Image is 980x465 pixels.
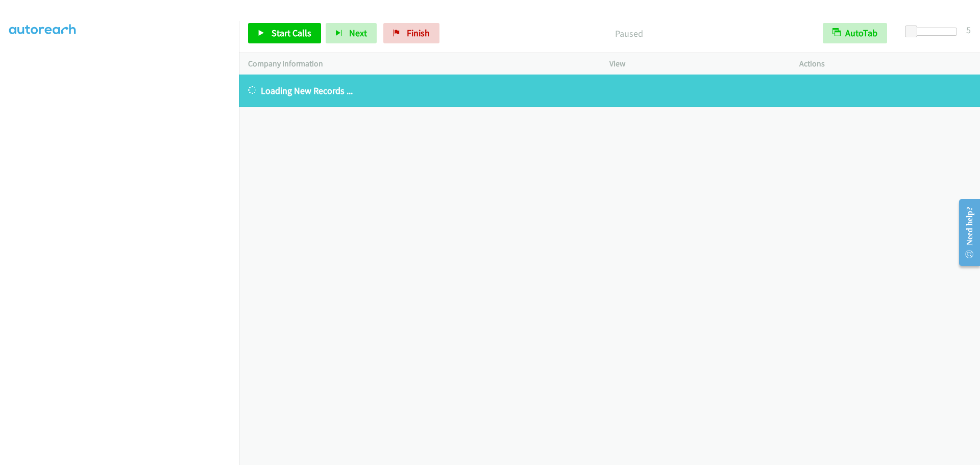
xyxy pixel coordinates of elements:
[823,23,887,43] button: AutoTab
[272,27,311,39] span: Start Calls
[966,23,971,37] div: 5
[248,84,971,97] p: Loading New Records ...
[248,58,591,70] p: Company Information
[383,23,439,43] a: Finish
[407,27,430,39] span: Finish
[910,28,957,36] div: Delay between calls (in seconds)
[248,23,321,43] a: Start Calls
[453,27,804,40] p: Paused
[950,192,980,273] iframe: Resource Center
[349,27,367,39] span: Next
[799,58,971,70] p: Actions
[326,23,377,43] button: Next
[609,58,781,70] p: View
